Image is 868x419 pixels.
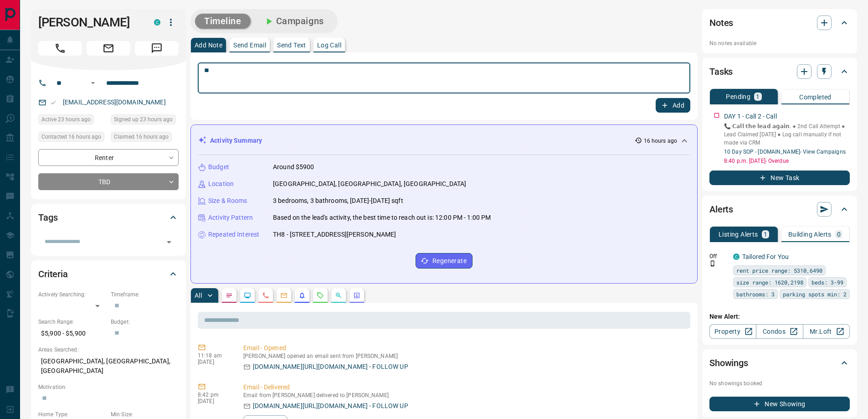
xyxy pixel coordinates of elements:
[38,173,179,190] div: TBD
[742,253,789,260] a: Tailored For You
[724,112,777,121] p: DAY 1 - Call 2 - Call
[208,162,229,172] p: Budget
[783,290,847,299] span: parking spots min: 2
[208,213,253,222] p: Activity Pattern
[87,41,130,56] span: Email
[38,290,106,299] p: Actively Searching:
[195,292,202,299] p: All
[253,362,408,372] p: [DOMAIN_NAME][URL][DOMAIN_NAME] - FOLLOW UP
[208,230,259,239] p: Repeated Interest
[799,94,832,100] p: Completed
[280,292,288,299] svg: Emails
[38,263,179,285] div: Criteria
[38,210,57,225] h2: Tags
[253,401,408,411] p: [DOMAIN_NAME][URL][DOMAIN_NAME] - FOLLOW UP
[756,93,760,100] p: 1
[709,252,728,260] p: Off
[198,359,230,365] p: [DATE]
[726,93,750,100] p: Pending
[736,278,803,287] span: size range: 1620,2198
[273,179,466,189] p: [GEOGRAPHIC_DATA], [GEOGRAPHIC_DATA], [GEOGRAPHIC_DATA]
[38,207,179,228] div: Tags
[38,15,140,30] h1: [PERSON_NAME]
[111,290,179,299] p: Timeframe:
[733,253,740,260] div: condos.ca
[210,136,262,145] p: Activity Summary
[198,132,690,149] div: Activity Summary16 hours ago
[244,292,251,299] svg: Lead Browsing Activity
[38,149,179,166] div: Renter
[195,42,222,48] p: Add Note
[724,157,850,165] p: 8:40 p.m. [DATE] - Overdue
[736,290,775,299] span: bathrooms: 3
[812,278,843,287] span: beds: 3-99
[709,16,733,30] h2: Notes
[38,132,106,145] div: Wed Aug 13 2025
[416,253,473,269] button: Regenerate
[644,137,677,145] p: 16 hours ago
[709,324,756,339] a: Property
[135,41,179,56] span: Message
[709,61,850,83] div: Tasks
[709,312,850,321] p: New Alert:
[154,19,160,26] div: condos.ca
[233,42,266,48] p: Send Email
[803,324,850,339] a: Mr.Loft
[243,353,687,359] p: [PERSON_NAME] opened an email sent from [PERSON_NAME]
[353,292,360,299] svg: Agent Actions
[38,267,68,281] h2: Criteria
[198,392,230,398] p: 8:42 pm
[273,230,396,239] p: TH8 - [STREET_ADDRESS][PERSON_NAME]
[198,398,230,404] p: [DATE]
[709,64,733,79] h2: Tasks
[111,318,179,326] p: Budget:
[243,392,687,398] p: Email from [PERSON_NAME] delivered to [PERSON_NAME]
[837,231,841,238] p: 0
[317,42,341,48] p: Log Call
[317,292,324,299] svg: Requests
[709,379,850,388] p: No showings booked
[788,231,832,238] p: Building Alerts
[198,352,230,359] p: 11:18 am
[38,346,179,354] p: Areas Searched:
[114,132,169,141] span: Claimed 16 hours ago
[41,132,101,141] span: Contacted 16 hours ago
[243,383,687,392] p: Email - Delivered
[63,98,166,106] a: [EMAIL_ADDRESS][DOMAIN_NAME]
[38,410,106,419] p: Home Type:
[709,397,850,411] button: New Showing
[709,356,748,370] h2: Showings
[277,42,306,48] p: Send Text
[254,14,333,29] button: Campaigns
[41,115,91,124] span: Active 23 hours ago
[243,343,687,353] p: Email - Opened
[756,324,803,339] a: Condos
[111,410,179,419] p: Min Size:
[50,99,56,106] svg: Email Valid
[195,14,251,29] button: Timeline
[709,260,716,267] svg: Push Notification Only
[764,231,767,238] p: 1
[709,202,733,217] h2: Alerts
[226,292,233,299] svg: Notes
[208,196,247,206] p: Size & Rooms
[298,292,306,299] svg: Listing Alerts
[709,12,850,34] div: Notes
[709,198,850,220] div: Alerts
[709,352,850,374] div: Showings
[163,236,175,248] button: Open
[38,326,106,341] p: $5,900 - $5,900
[724,149,846,155] a: 10 Day SOP - [DOMAIN_NAME]- View Campaigns
[724,122,850,147] p: 📞 𝗖𝗮𝗹𝗹 𝘁𝗵𝗲 𝗹𝗲𝗮𝗱 𝗮𝗴𝗮𝗶𝗻. ● 2nd Call Attempt ● Lead Claimed [DATE] ‎● Log call manually if not made ...
[38,383,179,391] p: Motivation:
[656,98,690,113] button: Add
[719,231,758,238] p: Listing Alerts
[38,354,179,378] p: [GEOGRAPHIC_DATA], [GEOGRAPHIC_DATA], [GEOGRAPHIC_DATA]
[114,115,173,124] span: Signed up 23 hours ago
[111,114,179,127] div: Wed Aug 13 2025
[273,213,491,222] p: Based on the lead's activity, the best time to reach out is: 12:00 PM - 1:00 PM
[335,292,342,299] svg: Opportunities
[38,114,106,127] div: Wed Aug 13 2025
[273,196,403,206] p: 3 bedrooms, 3 bathrooms, [DATE]-[DATE] sqft
[262,292,269,299] svg: Calls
